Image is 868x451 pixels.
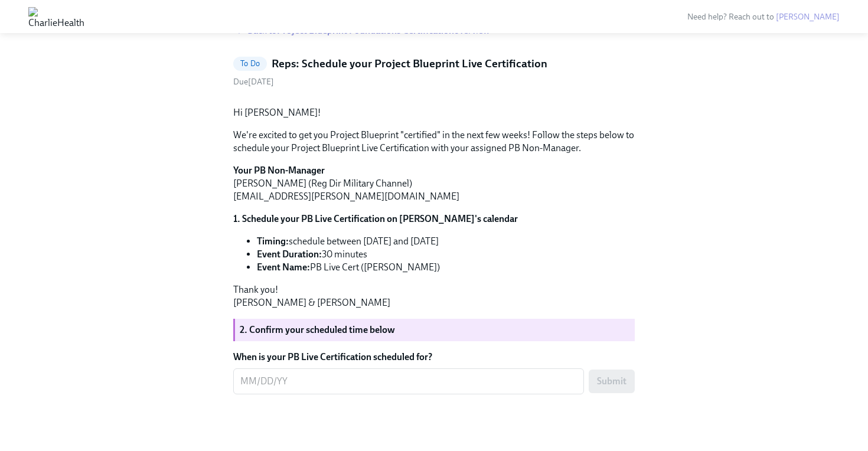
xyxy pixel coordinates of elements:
li: PB Live Cert ([PERSON_NAME]) [257,261,635,274]
a: [PERSON_NAME] [776,12,840,22]
li: schedule between [DATE] and [DATE] [257,235,635,248]
label: When is your PB Live Certification scheduled for? [233,351,635,364]
p: [PERSON_NAME] (Reg Dir Military Channel) [EMAIL_ADDRESS][PERSON_NAME][DOMAIN_NAME] [233,164,635,203]
p: Thank you! [PERSON_NAME] & [PERSON_NAME] [233,283,635,309]
strong: 1. Schedule your PB Live Certification on [PERSON_NAME]'s calendar [233,213,518,224]
h5: Reps: Schedule your Project Blueprint Live Certification [272,56,547,71]
span: Need help? Reach out to [687,12,840,22]
strong: Timing: [257,236,289,247]
img: CharlieHealth [28,7,84,26]
span: To Do [233,59,267,68]
li: 30 minutes [257,248,635,261]
p: We're excited to get you Project Blueprint "certified" in the next few weeks! Follow the steps be... [233,129,635,155]
p: Hi [PERSON_NAME]! [233,106,635,119]
strong: Event Name: [257,262,310,273]
span: Wednesday, September 3rd 2025, 11:00 am [233,77,274,87]
strong: Your PB Non-Manager [233,165,325,176]
strong: 2. Confirm your scheduled time below [240,324,395,335]
strong: Event Duration: [257,249,322,260]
